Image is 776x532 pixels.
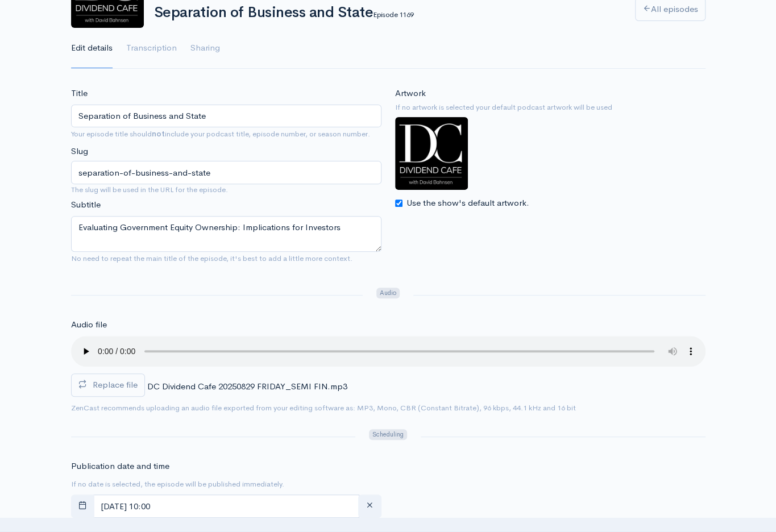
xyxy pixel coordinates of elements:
[147,381,347,392] span: DC Dividend Cafe 20250829 FRIDAY_SEMI FIN.mp3
[71,479,284,489] small: If no date is selected, the episode will be published immediately.
[71,28,113,69] a: Edit details
[71,460,169,473] label: Publication date and time
[369,429,406,440] span: Scheduling
[93,379,138,390] span: Replace file
[71,105,381,128] input: What is the episode's title?
[71,403,576,413] small: ZenCast recommends uploading an audio file exported from your editing software as: MP3, Mono, CBR...
[71,318,107,331] label: Audio file
[154,5,621,21] h1: Separation of Business and State
[373,10,414,19] small: Episode 1169
[71,198,101,211] label: Subtitle
[71,129,370,139] small: Your episode title should include your podcast title, episode number, or season number.
[376,288,400,298] span: Audio
[395,102,706,113] small: If no artwork is selected your default podcast artwork will be used
[71,216,381,252] textarea: Evaluating Government Equity Ownership: Implications for Investors
[71,494,94,518] button: toggle
[71,253,352,263] small: No need to repeat the main title of the episode, it's best to add a little more context.
[71,161,381,184] input: title-of-episode
[71,145,88,158] label: Slug
[395,87,426,100] label: Artwork
[126,28,177,69] a: Transcription
[190,28,220,69] a: Sharing
[406,197,529,210] label: Use the show's default artwork.
[152,129,165,139] strong: not
[71,87,88,100] label: Title
[71,184,381,196] small: The slug will be used in the URL for the episode.
[358,494,381,518] button: clear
